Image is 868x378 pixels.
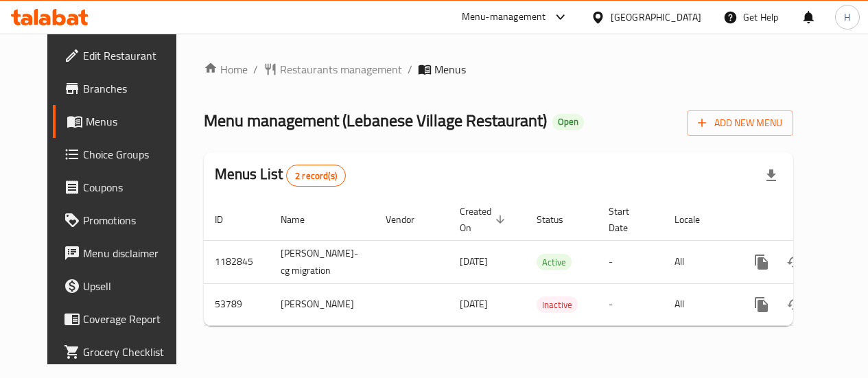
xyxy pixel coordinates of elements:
span: Locale [675,211,718,228]
span: Active [537,255,572,270]
td: 53789 [204,283,270,325]
span: Inactive [537,297,578,313]
a: Edit Restaurant [53,39,192,72]
button: Add New Menu [687,110,793,136]
span: Grocery Checklist [83,344,181,360]
nav: breadcrumb [204,61,794,78]
button: Change Status [778,246,811,279]
a: Menu disclaimer [53,237,192,270]
span: Promotions [83,212,181,228]
a: Coupons [53,171,192,204]
span: Menu management ( Lebanese Village Restaurant ) [204,105,547,136]
span: Menus [86,113,181,130]
span: Status [537,211,581,228]
span: Add New Menu [698,115,782,132]
div: Active [537,254,572,270]
span: Menus [434,61,466,78]
td: 1182845 [204,240,270,283]
span: Upsell [83,278,181,294]
a: Restaurants management [263,61,402,78]
div: [GEOGRAPHIC_DATA] [611,10,701,25]
button: Change Status [778,288,811,321]
a: Upsell [53,270,192,303]
div: Inactive [537,296,578,313]
span: Branches [83,80,181,97]
span: Menu disclaimer [83,245,181,261]
div: Open [552,114,584,130]
a: Branches [53,72,192,105]
span: 2 record(s) [287,169,345,182]
td: - [598,283,664,325]
span: ID [215,211,241,228]
td: - [598,240,664,283]
span: Coverage Report [83,311,181,327]
span: Restaurants management [280,61,402,78]
h2: Menus List [215,164,346,187]
span: Vendor [386,211,432,228]
a: Grocery Checklist [53,335,192,368]
td: [PERSON_NAME]-cg migration [270,240,375,283]
span: [DATE] [460,252,488,270]
a: Menus [53,105,192,138]
a: Coverage Report [53,303,192,335]
span: Choice Groups [83,146,181,163]
button: more [745,246,778,279]
span: [DATE] [460,295,488,313]
span: H [844,10,850,25]
li: / [408,61,412,78]
a: Promotions [53,204,192,237]
span: Name [281,211,322,228]
span: Created On [460,203,509,236]
a: Choice Groups [53,138,192,171]
span: Coupons [83,179,181,196]
span: Start Date [609,203,647,236]
span: Open [552,116,584,128]
td: All [664,240,734,283]
span: Edit Restaurant [83,47,181,64]
td: All [664,283,734,325]
td: [PERSON_NAME] [270,283,375,325]
a: Home [204,61,248,78]
div: Menu-management [462,9,546,25]
button: more [745,288,778,321]
li: / [253,61,258,78]
div: Total records count [286,165,346,187]
div: Export file [755,159,788,192]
